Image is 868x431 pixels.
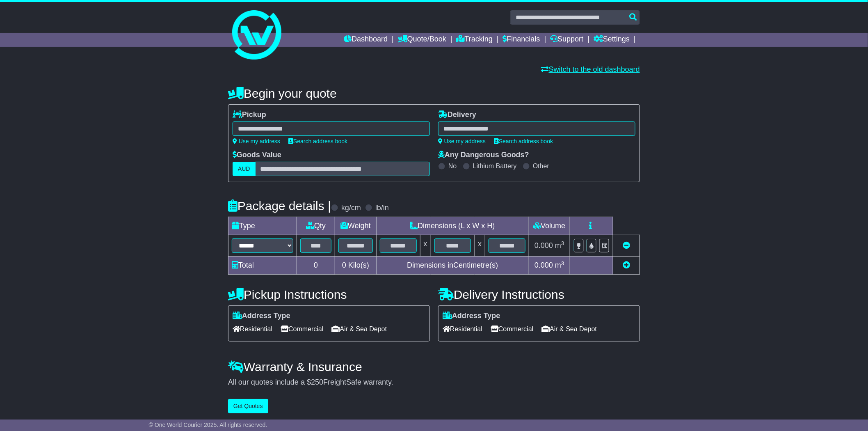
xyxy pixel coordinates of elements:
sup: 3 [561,240,564,246]
td: Kilo(s) [335,257,377,275]
div: All our quotes include a $ FreightSafe warranty. [228,378,640,387]
span: 0.000 [535,261,553,269]
label: Pickup [233,110,266,119]
a: Support [550,33,584,47]
label: kg/cm [341,204,361,213]
span: Residential [233,323,272,335]
td: Qty [297,217,335,235]
a: Settings [594,33,630,47]
h4: Warranty & Insurance [228,360,640,374]
a: Dashboard [344,33,388,47]
label: lb/in [375,204,389,213]
span: Commercial [281,323,323,335]
td: x [420,235,431,257]
label: Goods Value [233,151,281,160]
button: Get Quotes [228,399,268,413]
span: m [555,261,564,269]
label: Other [533,162,549,170]
span: Air & Sea Depot [542,323,597,335]
a: Quote/Book [398,33,446,47]
a: Financials [503,33,540,47]
span: 0.000 [535,241,553,250]
td: x [475,235,485,257]
span: Commercial [491,323,533,335]
a: Tracking [457,33,493,47]
a: Use my address [233,138,280,144]
span: 0 [342,261,346,269]
td: Dimensions (L x W x H) [376,217,529,235]
td: Total [228,257,297,275]
label: Address Type [233,312,290,321]
a: Switch to the old dashboard [541,65,640,73]
h4: Package details | [228,199,331,213]
span: © One World Courier 2025. All rights reserved. [149,422,267,428]
label: AUD [233,162,256,176]
a: Use my address [438,138,486,144]
sup: 3 [561,260,564,266]
a: Remove this item [623,241,630,250]
label: No [448,162,457,170]
span: m [555,241,564,250]
td: Type [228,217,297,235]
h4: Pickup Instructions [228,288,430,301]
td: Dimensions in Centimetre(s) [376,257,529,275]
span: Residential [443,323,482,335]
td: Weight [335,217,377,235]
span: 250 [311,378,323,386]
a: Search address book [494,138,553,144]
h4: Begin your quote [228,87,640,100]
td: 0 [297,257,335,275]
label: Address Type [443,312,500,321]
label: Delivery [438,110,476,119]
span: Air & Sea Depot [332,323,387,335]
h4: Delivery Instructions [438,288,640,301]
td: Volume [529,217,570,235]
label: Lithium Battery [473,162,517,170]
a: Search address book [288,138,347,144]
label: Any Dangerous Goods? [438,151,529,160]
a: Add new item [623,261,630,269]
